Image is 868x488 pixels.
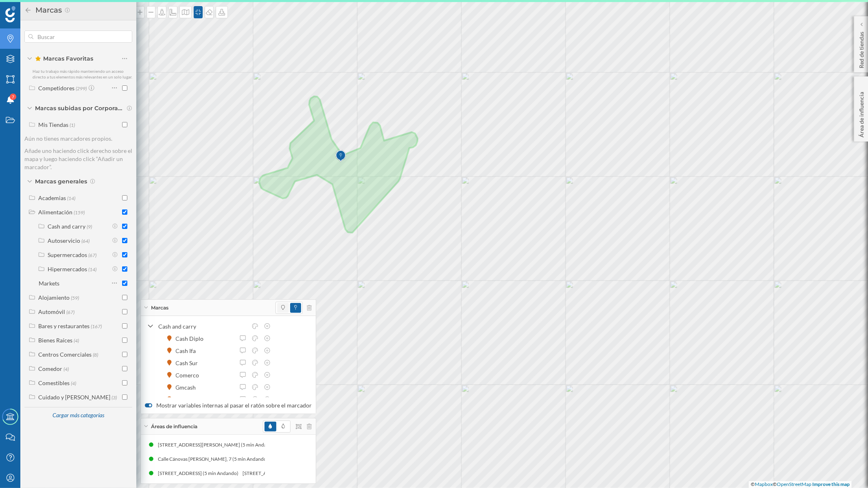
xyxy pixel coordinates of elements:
[35,104,125,112] span: Marcas subidas por Corporación Alimentaria Guissona (BonÀrea)
[66,308,74,315] span: (67)
[93,351,98,358] span: (8)
[158,441,281,449] div: [STREET_ADDRESS][PERSON_NAME] (5 min Andando)
[158,455,272,463] div: Calle Cánovas [PERSON_NAME], 7 (5 min Andando)
[74,337,79,344] span: (4)
[38,337,72,344] div: Bienes Raíces
[176,359,202,367] div: Cash Sur
[48,237,80,244] div: Autoservicio
[749,481,852,488] div: © ©
[33,69,132,79] span: Haz tu trabajo más rápido manteniendo un acceso directo a tus elementos más relevantes en un solo...
[71,379,76,386] span: (4)
[39,280,59,287] div: Markets
[48,223,85,230] div: Cash and carry
[335,148,345,164] img: Marker
[35,54,93,63] span: Marcas Favoritas
[176,383,200,392] div: Gmcash
[755,481,773,487] a: Mapbox
[48,251,87,258] div: Supermercados
[38,379,70,386] div: Comestibles
[38,209,72,216] div: Alimentación
[112,394,117,401] span: (3)
[74,209,85,216] span: (159)
[777,481,811,487] a: OpenStreetMap
[71,294,79,301] span: (59)
[38,308,65,315] div: Automóvil
[48,266,87,272] div: Hipermercados
[176,371,203,379] div: Comerco
[38,351,92,358] div: Centros Comerciales
[158,469,243,477] div: [STREET_ADDRESS] (5 min Andando)
[67,194,75,201] span: (14)
[38,394,110,401] div: Cuidado y [PERSON_NAME]
[151,304,168,312] span: Marcas
[91,322,102,329] span: (167)
[176,334,208,343] div: Cash Diplo
[88,251,96,258] span: (67)
[88,266,96,272] span: (14)
[38,85,74,91] div: Competidores
[176,395,212,404] div: Gros Mercat
[38,322,90,329] div: Bares y restaurantes
[24,135,132,143] p: Aún no tienes marcadores propios.
[857,28,866,68] p: Red de tiendas
[5,6,15,22] img: Geoblink Logo
[38,365,62,372] div: Comedor
[857,89,866,137] p: Área de influencia
[176,346,200,355] div: Cash Ifa
[16,6,45,13] span: Soporte
[38,194,66,201] div: Academias
[35,177,87,185] span: Marcas generales
[38,121,68,128] div: Mis Tiendas
[812,481,850,487] a: Improve this map
[243,469,327,477] div: [STREET_ADDRESS] (5 min Andando)
[151,423,197,430] span: Áreas de influencia
[70,121,75,128] span: (1)
[32,4,64,17] h2: Marcas
[158,322,247,331] div: Cash and carry
[38,294,70,301] div: Alojamiento
[12,93,14,101] span: 7
[63,365,69,372] span: (4)
[145,401,312,410] label: Mostrar variables internas al pasar el ratón sobre el marcador
[76,85,87,91] span: (299)
[48,408,109,423] div: Cargar más categorías
[24,147,132,171] p: Añade uno haciendo click derecho sobre el mapa y luego haciendo click “Añadir un marcador”.
[87,223,92,230] span: (9)
[81,237,90,244] span: (64)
